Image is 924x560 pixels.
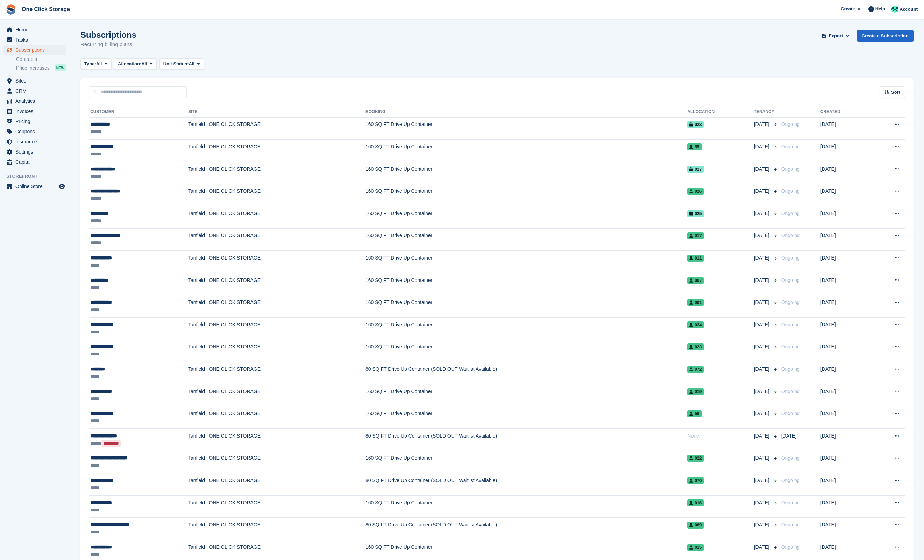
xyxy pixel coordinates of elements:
[16,65,50,71] span: Price increases
[820,318,869,340] td: [DATE]
[820,228,869,251] td: [DATE]
[84,61,96,68] span: Type:
[754,210,771,217] span: [DATE]
[365,206,687,229] td: 160 SQ FT Drive Up Container
[754,299,771,306] span: [DATE]
[3,137,66,147] a: menu
[781,166,800,172] span: Ongoing
[820,451,869,473] td: [DATE]
[19,3,73,15] a: One Click Storage
[820,340,869,362] td: [DATE]
[754,432,771,440] span: [DATE]
[687,522,704,529] span: 069
[3,76,66,86] a: menu
[687,366,704,373] span: 072
[188,429,365,451] td: Tanfield | ONE CLICK STORAGE
[781,411,800,416] span: Ongoing
[15,127,57,136] span: Coupons
[15,157,57,167] span: Capital
[820,473,869,496] td: [DATE]
[365,106,687,118] th: Booking
[365,406,687,429] td: 160 SQ FT Drive Up Container
[3,147,66,157] a: menu
[188,384,365,406] td: Tanfield | ONE CLICK STORAGE
[781,455,800,461] span: Ongoing
[687,299,704,306] span: 001
[820,495,869,518] td: [DATE]
[754,499,771,506] span: [DATE]
[16,64,66,72] a: Price increases NEW
[841,6,855,13] span: Create
[3,127,66,136] a: menu
[781,522,800,527] span: Ongoing
[820,30,851,42] button: Export
[365,228,687,251] td: 160 SQ FT Drive Up Container
[754,254,771,262] span: [DATE]
[365,318,687,340] td: 160 SQ FT Drive Up Container
[820,362,869,384] td: [DATE]
[365,340,687,362] td: 160 SQ FT Drive Up Container
[891,6,898,13] img: Katy Forster
[188,140,365,162] td: Tanfield | ONE CLICK STORAGE
[15,147,57,157] span: Settings
[365,273,687,295] td: 160 SQ FT Drive Up Container
[781,121,800,127] span: Ongoing
[781,500,800,505] span: Ongoing
[3,96,66,106] a: menu
[188,518,365,540] td: Tanfield | ONE CLICK STORAGE
[687,166,704,173] span: 027
[687,343,704,350] span: 023
[188,106,365,118] th: Site
[6,4,16,15] img: stora-icon-8386f47178a22dfd0bd8f6a31ec36ba5ce8667c1dd55bd0f319d3a0aa187defe.svg
[58,182,66,191] a: Preview store
[687,321,704,328] span: 024
[89,106,188,118] th: Customer
[687,121,704,128] span: 028
[365,518,687,540] td: 80 SQ FT Drive Up Container (SOLD OUT Waitlist Available)
[188,295,365,318] td: Tanfield | ONE CLICK STORAGE
[781,211,800,216] span: Ongoing
[188,362,365,384] td: Tanfield | ONE CLICK STORAGE
[188,406,365,429] td: Tanfield | ONE CLICK STORAGE
[781,233,800,238] span: Ongoing
[754,366,771,373] span: [DATE]
[80,58,111,70] button: Type: All
[188,451,365,473] td: Tanfield | ONE CLICK STORAGE
[781,277,800,283] span: Ongoing
[96,61,102,68] span: All
[754,388,771,395] span: [DATE]
[188,228,365,251] td: Tanfield | ONE CLICK STORAGE
[820,206,869,229] td: [DATE]
[754,521,771,529] span: [DATE]
[754,321,771,328] span: [DATE]
[16,56,66,63] a: Contracts
[891,89,900,96] span: Sort
[3,35,66,45] a: menu
[365,362,687,384] td: 80 SQ FT Drive Up Container (SOLD OUT Waitlist Available)
[754,232,771,239] span: [DATE]
[820,251,869,273] td: [DATE]
[6,173,70,180] span: Storefront
[687,544,704,551] span: 015
[820,140,869,162] td: [DATE]
[829,33,843,40] span: Export
[820,162,869,184] td: [DATE]
[820,518,869,540] td: [DATE]
[188,473,365,496] td: Tanfield | ONE CLICK STORAGE
[163,61,189,68] span: Unit Status:
[365,384,687,406] td: 160 SQ FT Drive Up Container
[687,455,704,462] span: 022
[820,117,869,140] td: [DATE]
[188,184,365,206] td: Tanfield | ONE CLICK STORAGE
[687,388,704,395] span: 019
[687,277,704,284] span: 007
[781,366,800,372] span: Ongoing
[15,106,57,116] span: Invoices
[188,206,365,229] td: Tanfield | ONE CLICK STORAGE
[365,140,687,162] td: 160 SQ FT Drive Up Container
[3,25,66,35] a: menu
[159,58,204,70] button: Unit Status: All
[3,86,66,96] a: menu
[188,251,365,273] td: Tanfield | ONE CLICK STORAGE
[754,121,771,128] span: [DATE]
